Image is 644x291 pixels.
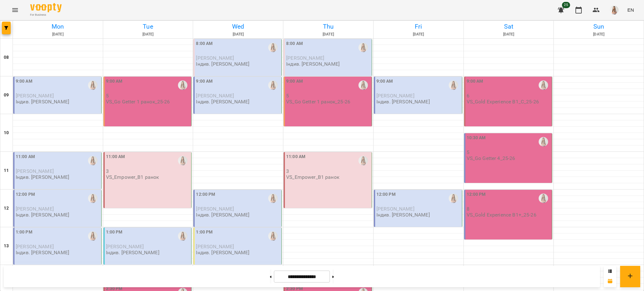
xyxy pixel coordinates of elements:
[16,78,32,85] label: 9:00 AM
[196,229,213,236] label: 1:00 PM
[8,3,23,18] button: Menu
[194,22,282,31] h6: Wed
[376,99,430,104] p: Індив. [PERSON_NAME]
[16,250,69,255] p: Індив. [PERSON_NAME]
[268,194,278,203] div: Михно Віта Олександрівна
[196,212,249,217] p: Індив. [PERSON_NAME]
[104,31,192,37] h6: [DATE]
[16,168,54,174] span: [PERSON_NAME]
[106,229,123,236] label: 1:00 PM
[467,93,551,98] p: 6
[467,206,551,211] p: 8
[30,13,62,17] span: For Business
[88,231,97,241] img: Михно Віта Олександрівна
[106,99,170,104] p: VS_Go Getter 1 ранок_25-26
[449,194,458,203] img: Михно Віта Олександрівна
[358,80,368,90] img: Михно Віта Олександрівна
[88,80,97,90] div: Михно Віта Олександрівна
[467,191,486,198] label: 12:00 PM
[286,93,370,98] p: 5
[178,231,187,241] img: Михно Віта Олександрівна
[286,99,350,104] p: VS_Go Getter 1 ранок_25-26
[196,244,234,250] span: [PERSON_NAME]
[375,22,463,31] h6: Fri
[268,43,278,52] img: Михно Віта Олександрівна
[196,99,249,104] p: Індив. [PERSON_NAME]
[467,78,483,85] label: 9:00 AM
[16,191,35,198] label: 12:00 PM
[16,93,54,99] span: [PERSON_NAME]
[196,206,234,212] span: [PERSON_NAME]
[286,61,340,67] p: Індив. [PERSON_NAME]
[284,31,372,37] h6: [DATE]
[14,31,102,37] h6: [DATE]
[4,54,9,61] h6: 08
[16,212,69,217] p: Індив. [PERSON_NAME]
[106,78,123,85] label: 9:00 AM
[178,80,187,90] img: Михно Віта Олександрівна
[284,22,372,31] h6: Thu
[467,99,539,104] p: VS_Gold Experience B1_C_25-26
[4,92,9,99] h6: 09
[286,174,339,180] p: VS_Empower_B1 ранок
[376,78,393,85] label: 9:00 AM
[30,3,62,12] img: Voopty Logo
[16,174,69,180] p: Індив. [PERSON_NAME]
[286,55,324,61] span: [PERSON_NAME]
[268,231,278,241] img: Михно Віта Олександрівна
[555,31,643,37] h6: [DATE]
[358,43,368,52] img: Михно Віта Олександрівна
[178,156,187,165] img: Михно Віта Олександрівна
[16,206,54,212] span: [PERSON_NAME]
[16,153,35,160] label: 11:00 AM
[286,40,303,47] label: 8:00 AM
[88,194,97,203] img: Михно Віта Олександрівна
[625,4,636,16] button: EN
[106,153,125,160] label: 11:00 AM
[4,167,9,174] h6: 11
[4,205,9,212] h6: 12
[196,191,215,198] label: 12:00 PM
[539,194,548,203] img: Михно Віта Олександрівна
[16,99,69,104] p: Індив. [PERSON_NAME]
[467,212,536,217] p: VS_Gold Experience B1+_25-26
[196,78,213,85] label: 9:00 AM
[286,153,305,160] label: 11:00 AM
[196,61,249,67] p: Індив. [PERSON_NAME]
[467,135,486,141] label: 10:30 AM
[196,93,234,99] span: [PERSON_NAME]
[88,156,97,165] img: Михно Віта Олександрівна
[106,250,159,255] p: Індив. [PERSON_NAME]
[376,191,396,198] label: 12:00 PM
[16,229,32,236] label: 1:00 PM
[539,137,548,146] img: Михно Віта Олександрівна
[106,168,190,174] p: 3
[14,22,102,31] h6: Mon
[539,80,548,90] img: Михно Віта Олександрівна
[358,156,368,165] img: Михно Віта Олександрівна
[465,31,553,37] h6: [DATE]
[449,80,458,90] img: Михно Віта Олександрівна
[268,80,278,90] img: Михно Віта Олександрівна
[106,174,159,180] p: VS_Empower_B1 ранок
[286,168,370,174] p: 3
[376,212,430,217] p: Індив. [PERSON_NAME]
[467,150,551,155] p: 5
[16,244,54,250] span: [PERSON_NAME]
[4,243,9,250] h6: 13
[196,250,249,255] p: Індив. [PERSON_NAME]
